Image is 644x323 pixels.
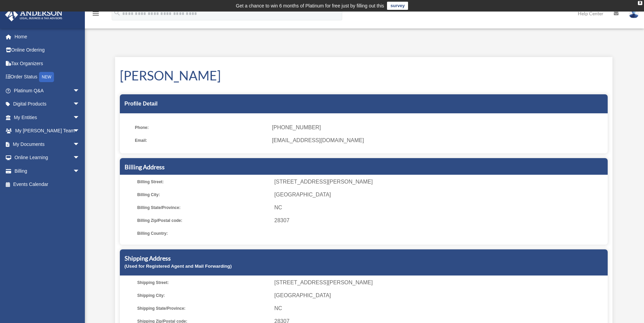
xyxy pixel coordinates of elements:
span: Phone: [135,123,267,132]
a: Billingarrow_drop_down [5,164,90,178]
span: Shipping State/Province: [137,304,270,313]
a: Digital Productsarrow_drop_down [5,97,90,111]
img: User Pic [629,8,639,18]
span: Billing Street: [137,177,270,187]
a: My Documentsarrow_drop_down [5,137,90,151]
span: [EMAIL_ADDRESS][DOMAIN_NAME] [272,136,603,145]
span: arrow_drop_down [73,84,87,98]
span: Billing Country: [137,229,270,238]
h5: Billing Address [125,163,603,171]
span: [GEOGRAPHIC_DATA] [274,190,605,199]
span: [STREET_ADDRESS][PERSON_NAME] [274,177,605,187]
span: arrow_drop_down [73,151,87,165]
div: close [638,1,642,5]
span: Shipping Street: [137,278,270,287]
a: Platinum Q&Aarrow_drop_down [5,84,90,97]
span: Billing State/Province: [137,203,270,212]
span: NC [274,203,605,212]
span: arrow_drop_down [73,97,87,111]
span: Billing City: [137,190,270,199]
span: [PHONE_NUMBER] [272,123,603,132]
span: arrow_drop_down [73,111,87,125]
a: My [PERSON_NAME] Teamarrow_drop_down [5,124,90,138]
a: My Entitiesarrow_drop_down [5,111,90,124]
div: Get a chance to win 6 months of Platinum for free just by filling out this [236,2,384,10]
a: Online Learningarrow_drop_down [5,151,90,165]
a: menu [92,12,100,18]
span: [STREET_ADDRESS][PERSON_NAME] [274,278,605,287]
a: Order StatusNEW [5,70,90,84]
a: Events Calendar [5,178,90,191]
span: arrow_drop_down [73,124,87,138]
span: arrow_drop_down [73,137,87,151]
a: Home [5,30,90,43]
span: [GEOGRAPHIC_DATA] [274,291,605,300]
a: Online Ordering [5,43,90,57]
span: 28307 [274,216,605,225]
h1: [PERSON_NAME] [120,66,608,84]
h5: Shipping Address [125,254,603,263]
span: Email: [135,136,267,145]
a: survey [387,2,408,10]
span: NC [274,304,605,313]
i: search [113,9,121,17]
span: Billing Zip/Postal code: [137,216,270,225]
small: (Used for Registered Agent and Mail Forwarding) [125,264,232,269]
a: Tax Organizers [5,57,90,70]
img: Anderson Advisors Platinum Portal [3,8,65,21]
span: Shipping City: [137,291,270,300]
div: Profile Detail [120,94,608,113]
i: menu [92,9,100,18]
div: NEW [39,72,54,82]
span: arrow_drop_down [73,164,87,178]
